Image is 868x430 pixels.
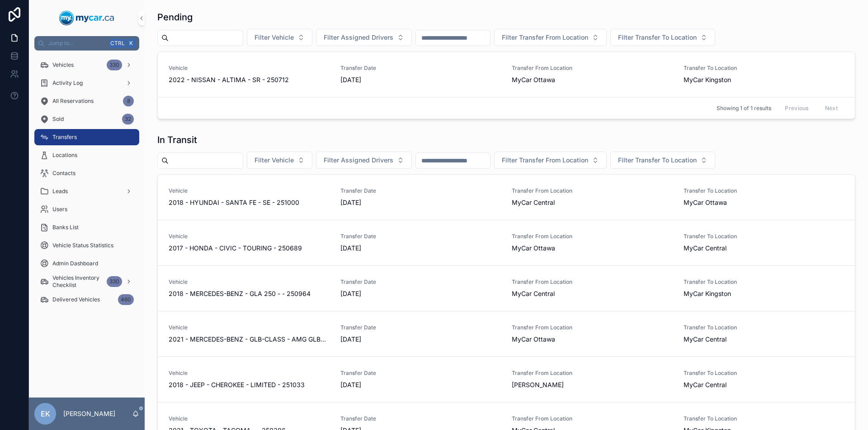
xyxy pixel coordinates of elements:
[684,75,731,84] span: MyCar Kingston
[340,380,501,389] span: [DATE]
[340,65,501,72] span: Transfer Date
[512,233,673,240] span: Transfer From Location
[122,114,134,125] div: 32
[158,311,855,356] a: Vehicle2021 - MERCEDES-BENZ - GLB-CLASS - AMG GLB35 - 250963Transfer Date[DATE]Transfer From Loca...
[52,188,68,195] span: Leads
[118,294,134,305] div: 460
[340,75,501,84] span: [DATE]
[158,356,855,402] a: Vehicle2018 - JEEP - CHEROKEE - LIMITED - 251033Transfer Date[DATE]Transfer From Location[PERSON_...
[247,29,312,46] button: Select Button
[618,156,697,165] span: Filter Transfer To Location
[340,198,501,207] span: [DATE]
[34,273,139,290] a: Vehicles Inventory Checklist330
[34,36,139,51] button: Jump to...CtrlK
[34,111,139,127] a: Sold32
[512,370,673,377] span: Transfer From Location
[340,187,501,194] span: Transfer Date
[169,244,302,253] span: 2017 - HONDA - CIVIC - TOURING - 250689
[340,278,501,286] span: Transfer Date
[48,40,106,47] span: Jump to...
[169,380,305,389] span: 2018 - JEEP - CHEROKEE - LIMITED - 251033
[158,265,855,311] a: Vehicle2018 - MERCEDES-BENZ - GLA 250 - - 250964Transfer Date[DATE]Transfer From LocationMyCar Ce...
[340,370,501,377] span: Transfer Date
[34,147,139,163] a: Locations
[34,183,139,199] a: Leads
[123,96,134,106] div: 8
[512,289,555,298] span: MyCar Central
[684,324,844,331] span: Transfer To Location
[127,40,135,47] span: K
[169,65,330,72] span: Vehicle
[52,260,98,267] span: Admin Dashboard
[158,220,855,265] a: Vehicle2017 - HONDA - CIVIC - TOURING - 250689Transfer Date[DATE]Transfer From LocationMyCar Otta...
[684,415,844,422] span: Transfer To Location
[494,152,607,169] button: Select Button
[157,11,193,23] h1: Pending
[340,415,501,422] span: Transfer Date
[340,289,501,298] span: [DATE]
[324,156,393,165] span: Filter Assigned Drivers
[512,335,555,344] span: MyCar Ottawa
[340,324,501,331] span: Transfer Date
[502,33,588,42] span: Filter Transfer From Location
[34,291,139,308] a: Delivered Vehicles460
[512,198,555,207] span: MyCar Central
[340,233,501,240] span: Transfer Date
[59,11,114,25] img: App logo
[52,224,79,231] span: Banks List
[107,276,122,287] div: 330
[29,51,145,319] div: scrollable content
[169,233,330,240] span: Vehicle
[158,175,855,220] a: Vehicle2018 - HYUNDAI - SANTA FE - SE - 251000Transfer Date[DATE]Transfer From LocationMyCar Cent...
[52,61,74,69] span: Vehicles
[52,274,103,289] span: Vehicles Inventory Checklist
[34,93,139,109] a: All Reservations8
[52,116,64,123] span: Sold
[169,324,330,331] span: Vehicle
[684,278,844,286] span: Transfer To Location
[63,409,115,418] p: [PERSON_NAME]
[684,65,844,72] span: Transfer To Location
[340,244,501,253] span: [DATE]
[324,33,393,42] span: Filter Assigned Drivers
[52,296,100,303] span: Delivered Vehicles
[684,370,844,377] span: Transfer To Location
[34,75,139,91] a: Activity Log
[52,170,75,177] span: Contacts
[52,152,77,159] span: Locations
[34,255,139,272] a: Admin Dashboard
[512,65,673,72] span: Transfer From Location
[316,152,412,169] button: Select Button
[169,415,330,422] span: Vehicle
[684,198,727,207] span: MyCar Ottawa
[169,289,311,298] span: 2018 - MERCEDES-BENZ - GLA 250 - - 250964
[512,187,673,194] span: Transfer From Location
[684,289,731,298] span: MyCar Kingston
[618,33,697,42] span: Filter Transfer To Location
[512,380,564,389] span: [PERSON_NAME]
[684,335,726,344] span: MyCar Central
[169,278,330,286] span: Vehicle
[717,105,771,112] span: Showing 1 of 1 results
[316,29,412,46] button: Select Button
[157,134,197,146] h1: In Transit
[684,187,844,194] span: Transfer To Location
[247,152,312,169] button: Select Button
[169,370,330,377] span: Vehicle
[34,201,139,217] a: Users
[684,380,726,389] span: MyCar Central
[52,206,67,213] span: Users
[109,39,126,48] span: Ctrl
[684,233,844,240] span: Transfer To Location
[610,29,715,46] button: Select Button
[169,75,289,84] span: 2022 - NISSAN - ALTIMA - SR - 250712
[340,335,501,344] span: [DATE]
[34,237,139,254] a: Vehicle Status Statistics
[34,219,139,236] a: Banks List
[512,415,673,422] span: Transfer From Location
[41,408,50,419] span: EK
[52,97,94,105] span: All Reservations
[52,79,83,87] span: Activity Log
[512,75,555,84] span: MyCar Ottawa
[169,335,330,344] span: 2021 - MERCEDES-BENZ - GLB-CLASS - AMG GLB35 - 250963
